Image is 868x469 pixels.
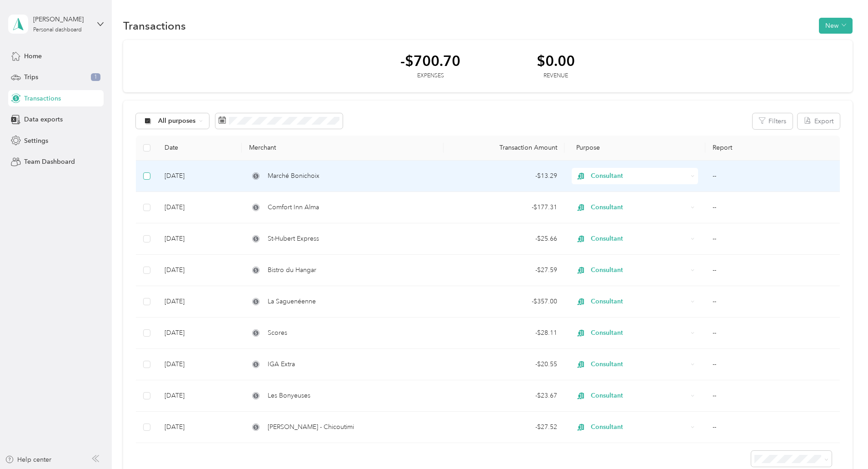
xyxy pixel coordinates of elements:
td: -- [705,161,840,192]
span: All purposes [158,118,196,124]
span: La Saguenéenne [268,297,316,307]
td: [DATE] [157,412,242,443]
div: - $23.67 [451,391,557,401]
span: Consultant [591,171,688,181]
span: Trips [24,72,38,82]
h1: Transactions [123,21,186,30]
button: Help center [5,455,51,464]
span: [PERSON_NAME] - Chicoutimi [268,422,354,432]
td: -- [705,380,840,412]
span: Les Bonyeuses [268,391,310,401]
td: -- [705,318,840,349]
div: -$700.70 [400,53,460,69]
td: [DATE] [157,223,242,255]
div: - $20.55 [451,359,557,369]
span: Consultant [591,297,688,307]
div: Personal dashboard [33,27,82,33]
div: - $177.31 [451,202,557,212]
td: [DATE] [157,318,242,349]
td: -- [705,223,840,255]
td: [DATE] [157,349,242,380]
span: Marché Bonichoix [268,171,319,181]
span: Home [24,51,42,61]
span: Scores [268,328,287,338]
th: Report [705,136,840,161]
span: Data exports [24,115,63,124]
span: Consultant [591,359,688,369]
td: [DATE] [157,161,242,192]
span: Bistro du Hangar [268,265,316,275]
th: Merchant [242,136,443,161]
div: - $25.66 [451,234,557,244]
span: Consultant [591,202,688,212]
button: New [819,18,853,34]
td: -- [705,286,840,318]
div: [PERSON_NAME] [33,15,90,24]
span: 1 [91,73,100,81]
div: - $28.11 [451,328,557,338]
td: -- [705,192,840,223]
div: - $27.52 [451,422,557,432]
td: -- [705,412,840,443]
button: Filters [753,113,793,129]
span: Consultant [591,391,688,401]
td: [DATE] [157,286,242,318]
button: Export [798,113,840,129]
td: [DATE] [157,255,242,286]
span: Team Dashboard [24,157,75,166]
th: Transaction Amount [444,136,564,161]
div: $0.00 [537,53,575,69]
span: Consultant [591,265,688,275]
span: Consultant [591,234,688,244]
span: Consultant [591,422,688,432]
div: - $357.00 [451,297,557,307]
td: -- [705,255,840,286]
th: Date [157,136,242,161]
div: - $13.29 [451,171,557,181]
span: Comfort Inn Alma [268,202,319,212]
td: -- [705,349,840,380]
span: Settings [24,136,48,146]
div: Expenses [400,72,460,80]
iframe: Everlance-gr Chat Button Frame [817,418,868,469]
td: [DATE] [157,380,242,412]
span: Consultant [591,328,688,338]
span: Transactions [24,94,61,103]
div: Revenue [537,72,575,80]
span: St-Hubert Express [268,234,319,244]
div: - $27.59 [451,265,557,275]
td: [DATE] [157,192,242,223]
span: Purpose [572,144,600,151]
span: IGA Extra [268,359,295,369]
